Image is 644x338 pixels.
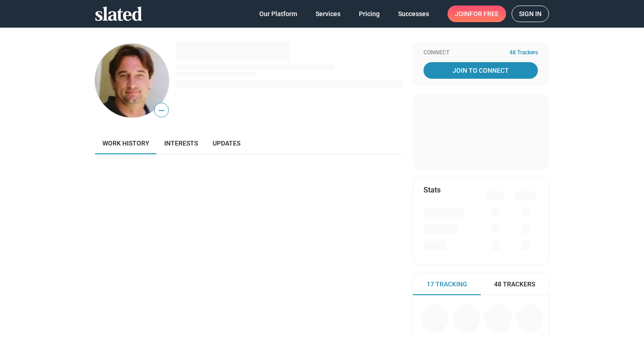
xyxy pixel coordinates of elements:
[398,6,429,22] span: Successes
[509,49,538,57] span: 48 Trackers
[252,6,304,22] a: Our Platform
[423,185,441,195] mat-card-title: Stats
[164,140,198,147] span: Interests
[512,6,549,22] a: Sign in
[316,6,340,22] span: Services
[427,280,467,289] span: 17 Tracking
[95,132,157,154] a: Work history
[494,280,535,289] span: 48 Trackers
[352,6,387,22] a: Pricing
[155,105,168,117] span: —
[259,6,297,22] span: Our Platform
[470,6,499,22] span: for free
[423,62,538,79] a: Join To Connect
[423,49,538,57] div: Connect
[425,62,536,79] span: Join To Connect
[391,6,436,22] a: Successes
[447,6,506,22] a: Joinfor free
[455,6,499,22] span: Join
[308,6,348,22] a: Services
[359,6,380,22] span: Pricing
[102,140,149,147] span: Work history
[213,140,240,147] span: Updates
[157,132,205,154] a: Interests
[205,132,248,154] a: Updates
[519,6,542,22] span: Sign in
